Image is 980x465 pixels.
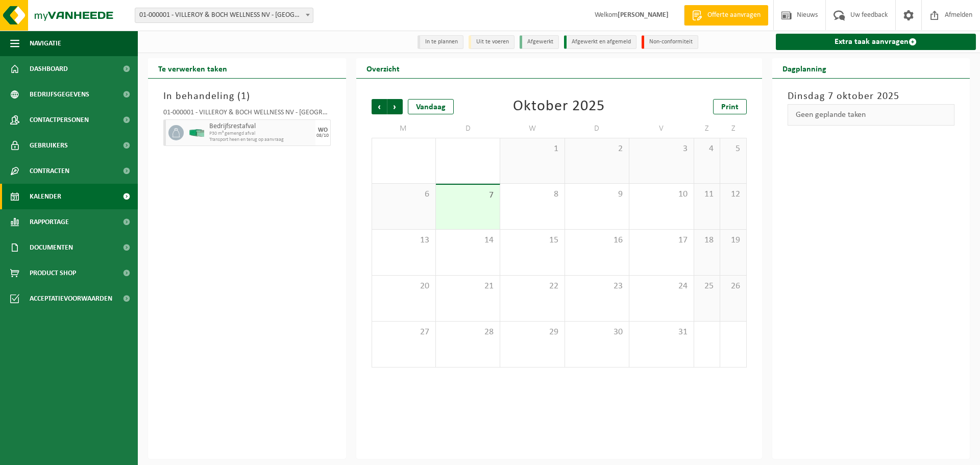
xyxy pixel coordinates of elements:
[505,327,559,338] span: 29
[505,235,559,246] span: 15
[505,281,559,292] span: 22
[30,82,89,107] span: Bedrijfsgegevens
[725,235,741,246] span: 19
[209,137,313,143] span: Transport heen en terug op aanvraag
[772,58,837,78] h2: Dagplanning
[565,119,629,138] td: D
[699,235,715,246] span: 18
[30,56,68,82] span: Dashboard
[570,189,624,200] span: 9
[570,281,624,292] span: 23
[699,281,715,292] span: 25
[713,99,747,114] a: Print
[377,327,430,338] span: 27
[30,184,61,209] span: Kalender
[441,281,495,292] span: 21
[441,235,495,246] span: 14
[209,131,313,137] span: P30 m³ gemengd afval
[387,99,403,114] span: Volgende
[564,35,636,49] li: Afgewerkt en afgemeld
[30,260,76,286] span: Product Shop
[634,143,688,155] span: 3
[725,281,741,292] span: 26
[634,189,688,200] span: 10
[316,133,329,138] div: 08/10
[684,5,768,26] a: Offerte aanvragen
[725,189,741,200] span: 12
[699,189,715,200] span: 11
[418,35,463,49] li: In te plannen
[520,35,559,49] li: Afgewerkt
[163,89,331,104] h3: In behandeling ( )
[642,35,698,49] li: Non-conformiteit
[377,235,430,246] span: 13
[618,11,669,19] strong: [PERSON_NAME]
[441,190,495,201] span: 7
[469,35,514,49] li: Uit te voeren
[725,143,741,155] span: 5
[436,119,500,138] td: D
[629,119,694,138] td: V
[189,129,204,137] img: HK-XP-30-GN-00
[505,189,559,200] span: 8
[570,235,624,246] span: 16
[372,99,387,114] span: Vorige
[377,189,430,200] span: 6
[318,127,328,133] div: WO
[30,158,69,184] span: Contracten
[776,34,976,50] a: Extra taak aanvragen
[30,133,68,158] span: Gebruikers
[148,58,237,78] h2: Te verwerken taken
[634,281,688,292] span: 24
[634,235,688,246] span: 17
[720,119,746,138] td: Z
[377,281,430,292] span: 20
[513,99,605,114] div: Oktober 2025
[241,91,247,102] span: 1
[705,10,763,20] span: Offerte aanvragen
[209,123,313,131] span: Bedrijfsrestafval
[634,327,688,338] span: 31
[30,209,69,235] span: Rapportage
[570,327,624,338] span: 30
[30,107,89,133] span: Contactpersonen
[30,235,73,260] span: Documenten
[135,8,313,22] span: 01-000001 - VILLEROY & BOCH WELLNESS NV - ROESELARE
[788,104,955,126] div: Geen geplande taken
[788,89,955,104] h3: Dinsdag 7 oktober 2025
[163,109,331,119] div: 01-000001 - VILLEROY & BOCH WELLNESS NV - [GEOGRAPHIC_DATA]
[694,119,720,138] td: Z
[699,143,715,155] span: 4
[500,119,565,138] td: W
[408,99,454,114] div: Vandaag
[441,327,495,338] span: 28
[30,31,61,56] span: Navigatie
[505,143,559,155] span: 1
[721,103,739,111] span: Print
[356,58,410,78] h2: Overzicht
[570,143,624,155] span: 2
[30,286,112,311] span: Acceptatievoorwaarden
[135,8,313,23] span: 01-000001 - VILLEROY & BOCH WELLNESS NV - ROESELARE
[372,119,436,138] td: M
